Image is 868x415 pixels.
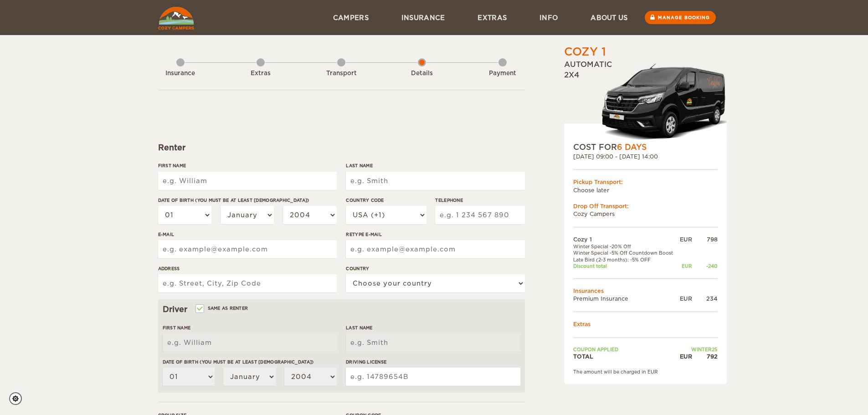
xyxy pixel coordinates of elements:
div: 792 [692,353,718,360]
div: The amount will be charged in EUR [573,369,718,375]
td: Late Bird (2-3 months): -5% OFF [573,256,678,263]
label: Last Name [346,324,520,331]
div: Renter [158,142,525,153]
input: e.g. William [158,172,337,190]
img: Cozy Campers [158,7,194,30]
input: e.g. example@example.com [158,240,337,258]
div: Pickup Transport: [573,178,718,186]
div: 798 [692,236,718,243]
td: Winter Special -20% Off [573,243,678,250]
div: 234 [692,295,718,302]
label: First Name [163,324,337,331]
td: Extras [573,320,718,328]
td: Choose later [573,186,718,194]
label: First Name [158,162,337,169]
label: E-mail [158,231,337,238]
div: EUR [678,295,692,302]
div: Details [397,69,447,78]
a: Cookie settings [9,392,28,405]
input: e.g. 1 234 567 890 [435,206,524,224]
div: EUR [678,236,692,243]
input: e.g. Smith [346,172,524,190]
td: Discount total [573,263,678,269]
div: Cozy 1 [564,44,606,60]
input: e.g. William [163,333,337,352]
div: COST FOR [573,142,718,153]
div: EUR [678,263,692,269]
input: e.g. Smith [346,333,520,352]
div: Transport [316,69,366,78]
td: Cozy 1 [573,236,678,243]
label: Last Name [346,162,524,169]
div: Driver [163,304,520,315]
div: Insurance [155,69,205,78]
label: Telephone [435,197,524,204]
label: Retype E-mail [346,231,524,238]
td: Insurances [573,287,718,295]
div: Payment [478,69,528,78]
td: Premium Insurance [573,295,678,302]
input: Same as renter [196,307,202,313]
label: Country [346,265,524,272]
label: Address [158,265,337,272]
input: e.g. Street, City, Zip Code [158,274,337,292]
a: Manage booking [645,11,716,24]
td: Coupon applied [573,346,678,353]
div: Drop Off Transport: [573,202,718,210]
span: 6 Days [617,143,647,152]
label: Date of birth (You must be at least [DEMOGRAPHIC_DATA]) [158,197,337,204]
td: Cozy Campers [573,210,718,218]
div: -240 [692,263,718,269]
td: TOTAL [573,353,678,360]
input: e.g. 14789654B [346,368,520,386]
img: Stuttur-m-c-logo-2.png [601,62,727,142]
div: [DATE] 09:00 - [DATE] 14:00 [573,153,718,160]
label: Date of birth (You must be at least [DEMOGRAPHIC_DATA]) [163,359,337,365]
label: Same as renter [196,304,248,313]
input: e.g. example@example.com [346,240,524,258]
td: WINTER25 [678,346,717,353]
label: Driving License [346,359,520,365]
label: Country Code [346,197,426,204]
div: Extras [236,69,286,78]
div: EUR [678,353,692,360]
div: Automatic 2x4 [564,60,727,142]
td: Winter Special -5% Off Countdown Boost [573,250,678,256]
